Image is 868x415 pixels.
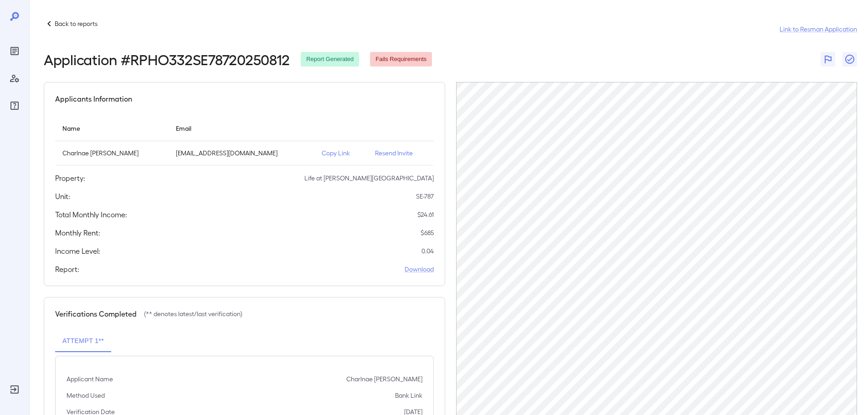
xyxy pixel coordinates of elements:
[375,149,426,158] p: Resend Invite
[346,374,422,384] p: Charlnae [PERSON_NAME]
[322,149,361,158] p: Copy Link
[144,309,242,318] p: (** denotes latest/last verification)
[55,308,137,319] h5: Verifications Completed
[67,391,105,400] p: Method Used
[67,374,113,384] p: Applicant Name
[169,115,314,141] th: Email
[55,173,85,184] h5: Property:
[55,209,127,220] h5: Total Monthly Income:
[176,149,307,158] p: [EMAIL_ADDRESS][DOMAIN_NAME]
[301,55,359,64] span: Report Generated
[55,115,169,141] th: Name
[55,19,98,28] p: Back to reports
[55,191,70,202] h5: Unit:
[7,44,22,58] div: Reports
[55,227,100,238] h5: Monthly Rent:
[7,98,22,113] div: FAQ
[395,391,422,400] p: Bank Link
[7,382,22,397] div: Log Out
[7,71,22,86] div: Manage Users
[55,246,100,256] h5: Income Level:
[370,55,432,64] span: Fails Requirements
[62,149,161,158] p: Charlnae [PERSON_NAME]
[55,115,434,165] table: simple table
[304,174,434,183] p: Life at [PERSON_NAME][GEOGRAPHIC_DATA]
[417,210,434,219] p: $ 24.61
[821,52,835,67] button: Flag Report
[55,330,111,352] button: Attempt 1**
[405,265,434,274] a: Download
[55,264,79,275] h5: Report:
[421,228,434,237] p: $ 685
[842,52,857,67] button: Close Report
[55,93,132,104] h5: Applicants Information
[780,25,857,34] a: Link to Resman Application
[421,246,434,256] p: 0.04
[44,51,290,67] h2: Application # RPHO332SE78720250812
[416,192,434,201] p: SE-787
